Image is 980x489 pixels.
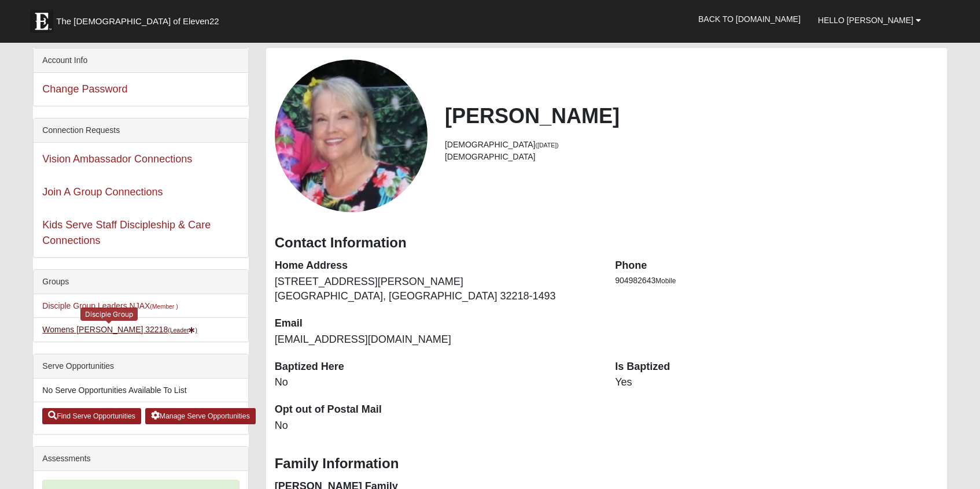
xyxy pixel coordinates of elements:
small: ([DATE]) [536,142,559,149]
dt: Opt out of Postal Mail [275,402,598,417]
a: Vision Ambassador Connections [42,153,192,165]
dd: [EMAIL_ADDRESS][DOMAIN_NAME] [275,332,598,347]
dt: Is Baptized [615,360,938,375]
li: [DEMOGRAPHIC_DATA] [445,139,938,151]
dt: Baptized Here [275,360,598,375]
a: Find Serve Opportunities [42,408,141,424]
dt: Home Address [275,258,598,273]
li: 904982643 [615,275,938,287]
a: Kids Serve Staff Discipleship & Care Connections [42,219,211,246]
a: Back to [DOMAIN_NAME] [690,5,809,34]
li: No Serve Opportunities Available To List [34,379,248,402]
a: Manage Serve Opportunities [145,408,256,424]
h3: Family Information [275,455,938,472]
img: Eleven22 logo [30,10,53,33]
a: The [DEMOGRAPHIC_DATA] of Eleven22 [24,4,256,33]
div: Account Info [34,49,248,73]
div: Disciple Group [80,308,138,321]
span: Hello [PERSON_NAME] [818,16,913,25]
div: Groups [34,270,248,294]
dd: No [275,375,598,390]
div: Connection Requests [34,118,248,143]
a: Disciple Group Leaders NJAX(Member ) [42,301,178,310]
dd: [STREET_ADDRESS][PERSON_NAME] [GEOGRAPHIC_DATA], [GEOGRAPHIC_DATA] 32218-1493 [275,275,598,304]
small: (Member ) [150,303,178,310]
h3: Contact Information [275,235,938,251]
div: Serve Opportunities [34,354,248,379]
dd: No [275,418,598,434]
dt: Phone [615,258,938,273]
dd: Yes [615,375,938,390]
a: Join A Group Connections [42,186,163,198]
span: The [DEMOGRAPHIC_DATA] of Eleven22 [56,16,219,27]
small: (Leader ) [168,327,197,334]
div: Assessments [34,447,248,471]
h2: [PERSON_NAME] [445,103,938,128]
dt: Email [275,316,598,331]
a: Change Password [42,83,127,95]
li: [DEMOGRAPHIC_DATA] [445,151,938,163]
a: View Fullsize Photo [275,60,428,212]
a: Womens [PERSON_NAME] 32218(Leader) [42,325,197,334]
a: Hello [PERSON_NAME] [809,6,930,35]
span: Mobile [655,277,676,285]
